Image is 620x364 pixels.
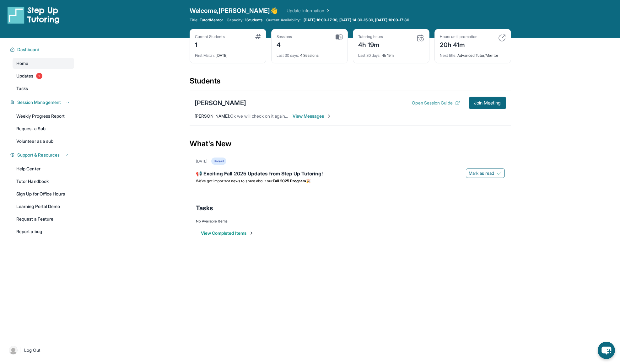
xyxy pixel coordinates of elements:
[293,113,332,119] span: View Messages
[13,136,74,147] a: Volunteer as a sub
[195,99,246,107] div: [PERSON_NAME]
[326,114,332,119] img: Chevron-Right
[16,73,34,79] span: Updates
[8,6,60,24] img: logo
[498,34,506,42] img: card
[13,201,74,212] a: Learning Portal Demo
[13,176,74,187] a: Tutor Handbook
[287,8,331,14] a: Update Information
[13,213,74,225] a: Request a Feature
[13,163,74,174] a: Help Center
[412,100,460,106] button: Open Session Guide
[302,18,411,23] a: [DATE] 16:00-17:30, [DATE] 14:30-15:30, [DATE] 16:00-17:30
[200,18,223,23] span: Tutor/Mentor
[190,76,511,90] div: Students
[598,342,615,359] button: chat-button
[17,99,61,105] span: Session Management
[15,152,70,158] button: Support & Resources
[9,346,18,355] img: user-img
[440,49,506,58] div: Advanced Tutor/Mentor
[277,53,299,58] span: Last 30 days :
[190,6,278,15] span: Welcome, [PERSON_NAME] 👋
[195,49,261,58] div: [DATE]
[466,169,505,178] button: Mark as read
[358,34,383,39] div: Tutoring hours
[17,152,60,158] span: Support & Resources
[440,39,477,49] div: 20h 41m
[277,49,342,58] div: 4 Sessions
[336,34,342,40] img: card
[13,83,74,94] a: Tasks
[15,46,70,53] button: Dashboard
[440,53,457,58] span: Next title :
[36,73,42,79] span: 1
[273,179,306,183] strong: Fall 2025 Program
[196,159,208,164] div: [DATE]
[440,34,477,39] div: Hours until promotion
[245,18,262,23] span: 1 Students
[190,130,511,158] div: What's New
[497,171,502,176] img: Mark as read
[13,226,74,237] a: Report a bug
[24,347,40,353] span: Log Out
[277,34,292,39] div: Sessions
[211,158,226,165] div: Unread
[20,346,22,354] span: |
[190,18,198,23] span: Title:
[201,230,254,236] button: View Completed Items
[304,18,409,23] span: [DATE] 16:00-17:30, [DATE] 14:30-15:30, [DATE] 16:00-17:30
[358,53,381,58] span: Last 30 days :
[266,18,301,23] span: Current Availability:
[255,34,261,39] img: card
[195,34,225,39] div: Current Students
[417,34,424,42] img: card
[13,123,74,134] a: Request a Sub
[13,70,74,82] a: Updates1
[196,179,273,183] span: We’ve got important news to share about our
[13,110,74,122] a: Weekly Progress Report
[195,113,230,119] span: [PERSON_NAME] :
[324,8,331,14] img: Chevron Right
[474,101,501,105] span: Join Meeting
[17,46,40,53] span: Dashboard
[469,97,506,109] button: Join Meeting
[196,204,213,212] span: Tasks
[469,170,494,176] span: Mark as read
[13,188,74,200] a: Sign Up for Office Hours
[227,18,244,23] span: Capacity:
[195,53,215,58] span: First Match :
[16,85,28,92] span: Tasks
[6,343,74,357] a: |Log Out
[277,39,292,49] div: 4
[196,170,505,179] div: 📢 Exciting Fall 2025 Updates from Step Up Tutoring!
[306,179,311,183] span: 🎉
[358,39,383,49] div: 4h 19m
[230,113,425,119] span: Ok we will check on it again in a little bit. I just emailed them so maybe they haven't gotten to...
[196,219,505,224] div: No Available Items
[15,99,70,105] button: Session Management
[16,60,28,67] span: Home
[13,58,74,69] a: Home
[195,39,225,49] div: 1
[358,49,424,58] div: 4h 19m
